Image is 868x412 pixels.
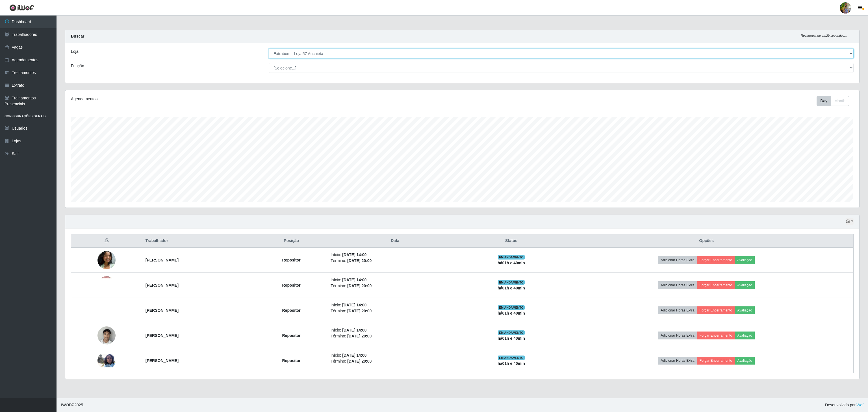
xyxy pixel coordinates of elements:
[735,332,755,339] button: Avaliação
[697,281,735,289] button: Forçar Encerramento
[71,96,392,102] div: Agendamentos
[342,303,366,307] time: [DATE] 14:00
[560,234,854,248] th: Opções
[735,357,755,365] button: Avaliação
[463,234,559,248] th: Status
[658,357,697,365] button: Adicionar Horas Extra
[498,280,525,285] span: EM ANDAMENTO
[282,308,300,313] strong: Repositor
[146,283,179,287] strong: [PERSON_NAME]
[856,403,863,407] a: iWof
[498,261,525,265] strong: há 01 h e 40 min
[331,352,459,358] li: Início:
[697,357,735,365] button: Forçar Encerramento
[347,309,372,313] time: [DATE] 20:00
[825,402,863,408] span: Desenvolvido por
[146,258,179,262] strong: [PERSON_NAME]
[347,258,372,263] time: [DATE] 20:00
[498,311,525,315] strong: há 01 h e 40 min
[498,286,525,290] strong: há 01 h e 40 min
[498,255,525,260] span: EM ANDAMENTO
[331,302,459,308] li: Início:
[71,34,84,38] strong: Buscar
[658,256,697,264] button: Adicionar Horas Extra
[255,234,327,248] th: Posição
[342,278,366,282] time: [DATE] 14:00
[146,333,179,338] strong: [PERSON_NAME]
[331,358,459,364] li: Término:
[498,330,525,335] span: EM ANDAMENTO
[817,96,831,106] button: Day
[97,251,116,269] img: 1748893020398.jpeg
[735,281,755,289] button: Avaliação
[498,361,525,366] strong: há 01 h e 40 min
[61,402,84,408] span: © 2025 .
[146,308,179,313] strong: [PERSON_NAME]
[658,281,697,289] button: Adicionar Horas Extra
[658,332,697,339] button: Adicionar Horas Extra
[71,63,84,69] label: Função
[342,328,366,332] time: [DATE] 14:00
[817,96,854,106] div: Toolbar with button groups
[331,258,459,264] li: Término:
[498,336,525,341] strong: há 01 h e 40 min
[331,333,459,339] li: Término:
[146,358,179,363] strong: [PERSON_NAME]
[347,334,372,338] time: [DATE] 20:00
[97,273,116,297] img: 1750202852235.jpeg
[831,96,849,106] button: Month
[327,234,463,248] th: Data
[97,298,116,322] img: 1750940552132.jpeg
[347,284,372,288] time: [DATE] 20:00
[342,252,366,257] time: [DATE] 14:00
[801,34,847,37] i: Recarregando em 29 segundos...
[97,323,116,347] img: 1752582436297.jpeg
[342,353,366,357] time: [DATE] 14:00
[282,358,300,363] strong: Repositor
[331,252,459,258] li: Início:
[498,356,525,360] span: EM ANDAMENTO
[498,305,525,310] span: EM ANDAMENTO
[331,283,459,289] li: Término:
[71,49,78,55] label: Loja
[735,256,755,264] button: Avaliação
[9,4,34,11] img: CoreUI Logo
[697,332,735,339] button: Forçar Encerramento
[61,403,71,407] span: IWOF
[817,96,849,106] div: First group
[282,283,300,287] strong: Repositor
[735,306,755,314] button: Avaliação
[97,354,116,367] img: 1753190771762.jpeg
[142,234,256,248] th: Trabalhador
[658,306,697,314] button: Adicionar Horas Extra
[331,327,459,333] li: Início:
[697,256,735,264] button: Forçar Encerramento
[282,333,300,338] strong: Repositor
[331,308,459,314] li: Término:
[282,258,300,262] strong: Repositor
[697,306,735,314] button: Forçar Encerramento
[331,277,459,283] li: Início:
[347,359,372,363] time: [DATE] 20:00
